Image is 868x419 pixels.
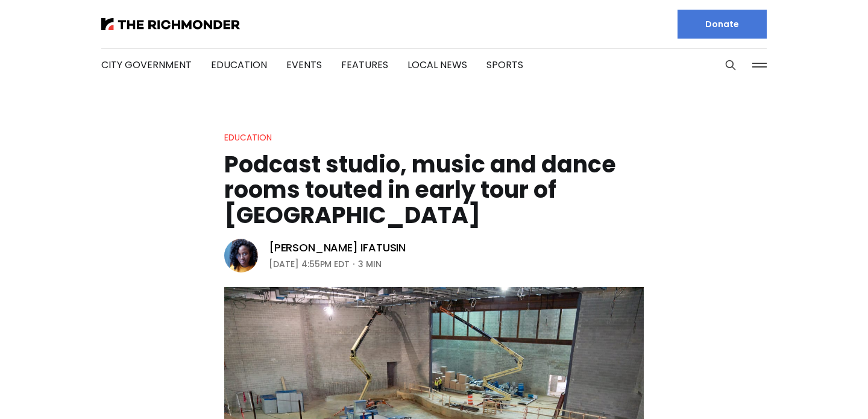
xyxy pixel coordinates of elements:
img: Victoria A. Ifatusin [224,239,258,273]
a: Donate [678,10,767,39]
time: [DATE] 4:55PM EDT [269,257,350,271]
a: [PERSON_NAME] Ifatusin [269,241,406,255]
span: 3 min [358,257,382,271]
a: Events [286,58,322,72]
h1: Podcast studio, music and dance rooms touted in early tour of [GEOGRAPHIC_DATA] [224,152,644,228]
a: Education [224,131,272,143]
iframe: portal-trigger [766,360,868,419]
img: The Richmonder [101,18,240,30]
a: City Government [101,58,192,72]
a: Sports [486,58,523,72]
a: Local News [407,58,467,72]
button: Search this site [722,56,740,74]
a: Features [341,58,388,72]
a: Education [211,58,267,72]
